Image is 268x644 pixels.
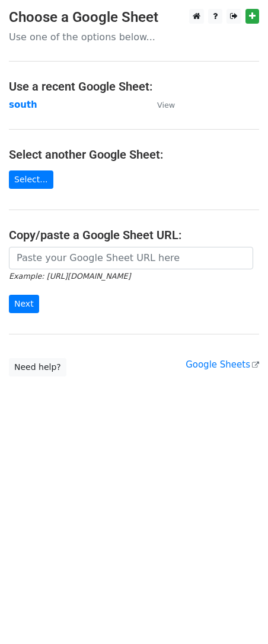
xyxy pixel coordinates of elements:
a: View [145,99,175,110]
h4: Select another Google Sheet: [9,147,259,162]
a: south [9,99,37,110]
a: Need help? [9,358,66,376]
p: Use one of the options below... [9,31,259,43]
small: View [157,101,175,110]
input: Next [9,295,39,313]
a: Select... [9,170,53,189]
a: Google Sheets [186,359,259,370]
small: Example: [URL][DOMAIN_NAME] [9,272,130,281]
h4: Use a recent Google Sheet: [9,79,259,94]
h4: Copy/paste a Google Sheet URL: [9,228,259,242]
h3: Choose a Google Sheet [9,9,259,26]
input: Paste your Google Sheet URL here [9,247,253,269]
